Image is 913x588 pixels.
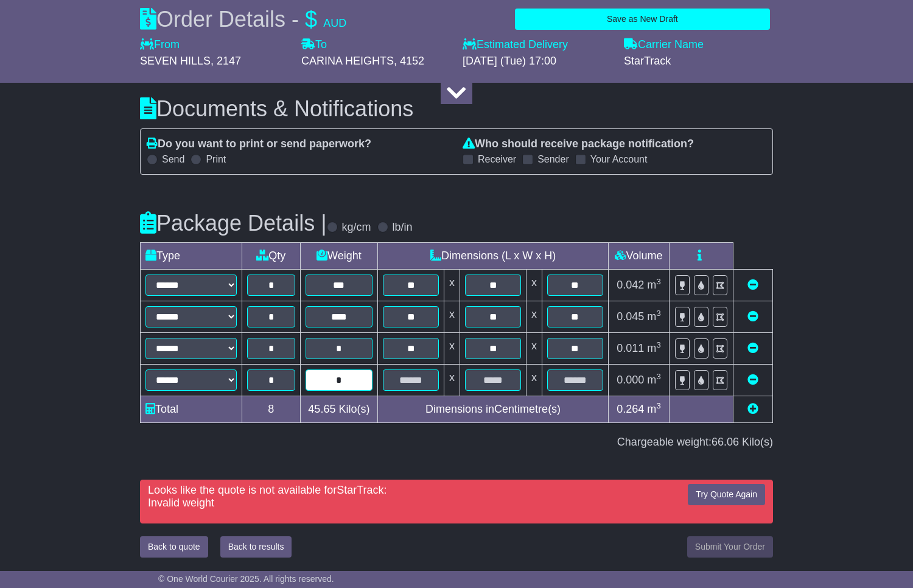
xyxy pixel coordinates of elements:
[301,55,394,67] span: CARINA HEIGHTS
[140,6,346,32] div: Order Details -
[656,340,661,349] sup: 3
[140,38,180,52] label: From
[747,342,758,354] a: Remove this item
[688,484,765,505] button: Try Quote Again
[378,243,609,270] td: Dimensions (L x W x H)
[526,301,542,333] td: x
[162,153,184,165] label: Send
[206,153,226,165] label: Print
[617,374,644,386] span: 0.000
[590,153,648,165] label: Your Account
[444,365,460,396] td: x
[687,536,773,558] button: Submit Your Order
[656,309,661,318] sup: 3
[695,542,765,551] span: Submit Your Order
[242,396,301,423] td: 8
[323,17,346,29] span: AUD
[617,279,644,291] span: 0.042
[220,536,292,558] button: Back to results
[242,243,301,270] td: Qty
[647,403,661,415] span: m
[211,55,241,67] span: , 2147
[308,403,335,415] span: 45.65
[463,138,694,151] label: Who should receive package notification?
[647,342,661,354] span: m
[300,396,378,423] td: Kilo(s)
[747,403,758,415] a: Add new item
[342,221,371,234] label: kg/cm
[463,55,612,68] div: [DATE] (Tue) 17:00
[656,372,661,381] sup: 3
[515,9,770,30] button: Save as New Draft
[337,484,383,496] span: StarTrack
[378,396,609,423] td: Dimensions in Centimetre(s)
[617,310,644,323] span: 0.045
[140,55,211,67] span: SEVEN HILLS
[526,333,542,365] td: x
[444,333,460,365] td: x
[608,243,669,270] td: Volume
[617,342,644,354] span: 0.011
[148,497,676,510] div: Invalid weight
[747,279,758,291] a: Remove this item
[140,436,773,449] div: Chargeable weight: Kilo(s)
[526,270,542,301] td: x
[656,277,661,286] sup: 3
[140,536,208,558] button: Back to quote
[747,310,758,323] a: Remove this item
[305,7,317,32] span: $
[617,403,644,415] span: 0.264
[624,55,773,68] div: StarTrack
[141,396,242,423] td: Total
[394,55,424,67] span: , 4152
[300,243,378,270] td: Weight
[301,38,327,52] label: To
[747,374,758,386] a: Remove this item
[142,484,682,510] div: Looks like the quote is not available for :
[158,574,334,584] span: © One World Courier 2025. All rights reserved.
[656,401,661,410] sup: 3
[444,301,460,333] td: x
[147,138,371,151] label: Do you want to print or send paperwork?
[141,243,242,270] td: Type
[647,310,661,323] span: m
[140,211,327,236] h3: Package Details |
[624,38,704,52] label: Carrier Name
[478,153,516,165] label: Receiver
[526,365,542,396] td: x
[140,97,773,121] h3: Documents & Notifications
[647,374,661,386] span: m
[393,221,413,234] label: lb/in
[647,279,661,291] span: m
[537,153,569,165] label: Sender
[444,270,460,301] td: x
[463,38,612,52] label: Estimated Delivery
[712,436,739,448] span: 66.06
